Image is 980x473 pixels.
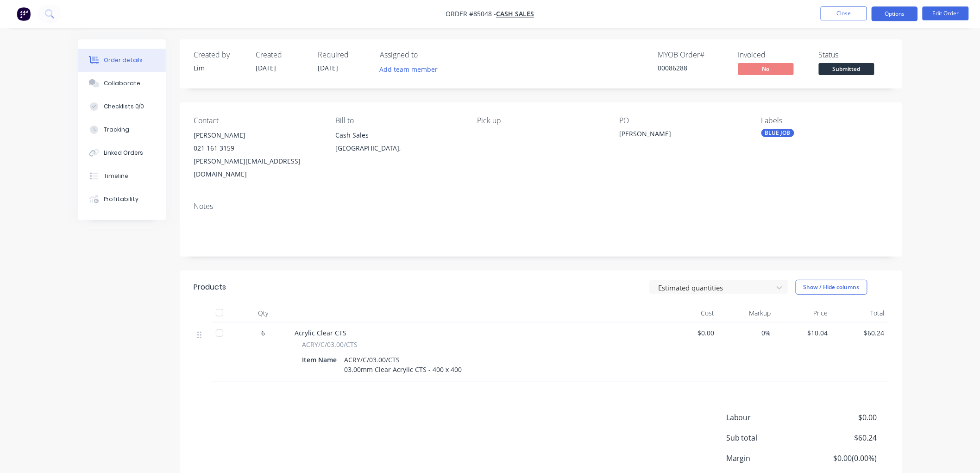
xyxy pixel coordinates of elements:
div: Created by [194,50,245,59]
button: Show / Hide columns [796,280,867,295]
div: Cost [661,304,718,322]
span: $60.24 [836,328,885,338]
div: Created [256,50,307,59]
div: Qty [235,304,291,322]
div: PO [619,116,746,125]
span: Sub total [726,432,809,443]
button: Linked Orders [78,141,166,164]
div: Status [819,50,888,59]
div: Products [194,282,226,293]
div: 021 161 3159 [194,142,320,155]
div: Lim [194,63,245,73]
div: [GEOGRAPHIC_DATA], [335,142,462,155]
div: ACRY/C/03.00/CTS 03.00mm Clear Acrylic CTS - 400 x 400 [340,353,465,376]
div: Assigned to [380,50,472,59]
div: Checklists 0/0 [104,102,144,111]
button: Edit Order [923,6,969,20]
button: Order details [78,49,166,72]
div: Bill to [335,116,462,125]
div: Notes [194,202,888,211]
span: Labour [726,412,809,423]
div: [PERSON_NAME][EMAIL_ADDRESS][DOMAIN_NAME] [194,155,320,181]
button: Checklists 0/0 [78,95,166,118]
span: $10.04 [779,328,828,338]
div: Cash Sales[GEOGRAPHIC_DATA], [335,129,462,158]
button: Collaborate [78,72,166,95]
div: Pick up [477,116,604,125]
div: Markup [718,304,775,322]
span: [DATE] [256,63,276,72]
button: Submitted [819,63,874,77]
span: [DATE] [318,63,338,72]
button: Profitability [78,188,166,211]
span: Order #85048 - [446,10,496,19]
div: [PERSON_NAME] [619,129,735,142]
a: Cash Sales [496,10,534,19]
div: Collaborate [104,79,140,88]
div: Profitability [104,195,138,203]
button: Timeline [78,164,166,188]
div: Required [318,50,369,59]
span: Submitted [819,63,874,75]
span: ACRY/C/03.00/CTS [302,340,358,349]
button: Options [872,6,918,21]
span: 6 [261,328,265,338]
div: MYOB Order # [658,50,727,59]
span: Margin [726,453,809,464]
div: 00086288 [658,63,727,73]
div: Total [832,304,889,322]
div: Labels [761,116,888,125]
span: $0.00 [809,412,877,423]
div: [PERSON_NAME] [194,129,320,142]
div: Price [775,304,832,322]
span: No [738,63,794,75]
div: Timeline [104,172,128,180]
div: Item Name [302,353,340,366]
div: Invoiced [738,50,808,59]
span: $60.24 [809,432,877,443]
img: Factory [17,7,31,21]
div: Linked Orders [104,149,144,157]
div: Order details [104,56,143,64]
span: $0.00 [665,328,715,338]
div: BLUE JOB [761,129,794,137]
div: Tracking [104,126,129,134]
div: Cash Sales [335,129,462,142]
button: Tracking [78,118,166,141]
span: Acrylic Clear CTS [295,328,346,337]
button: Add team member [380,63,443,76]
button: Close [821,6,867,20]
button: Add team member [375,63,443,76]
div: Contact [194,116,320,125]
span: 0% [722,328,772,338]
div: [PERSON_NAME]021 161 3159[PERSON_NAME][EMAIL_ADDRESS][DOMAIN_NAME] [194,129,320,181]
span: $0.00 ( 0.00 %) [809,453,877,464]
